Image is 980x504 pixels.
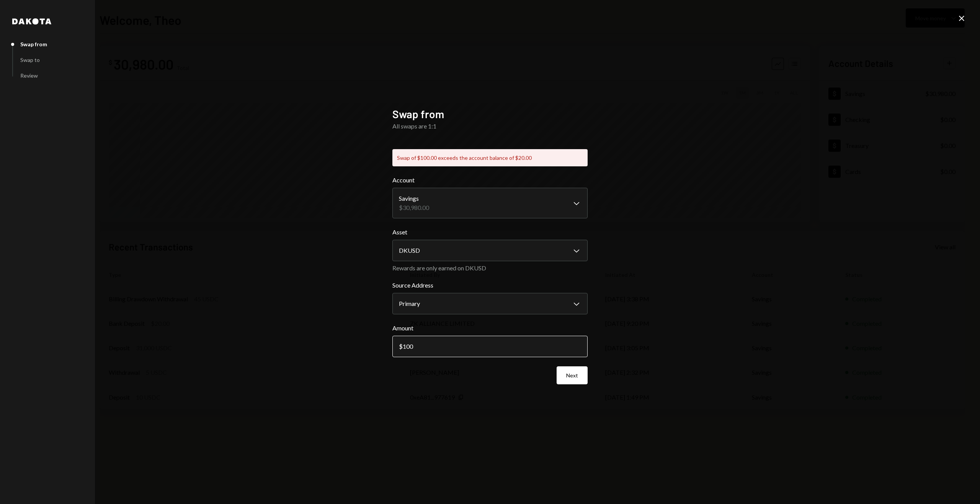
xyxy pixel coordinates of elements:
[557,366,588,384] button: Next
[392,228,588,237] label: Asset
[392,281,588,290] label: Source Address
[20,57,40,63] div: Swap to
[20,41,47,47] div: Swap from
[392,240,588,261] button: Asset
[392,324,588,333] label: Amount
[392,176,588,185] label: Account
[392,264,588,272] div: Rewards are only earned on DKUSD
[392,293,588,314] button: Source Address
[20,72,38,79] div: Review
[399,343,403,350] div: $
[392,107,588,122] h2: Swap from
[392,149,588,166] div: Swap of $100.00 exceeds the account balance of $20.00
[392,336,588,357] input: 0.00
[392,122,588,131] div: All swaps are 1:1
[392,188,588,218] button: Account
